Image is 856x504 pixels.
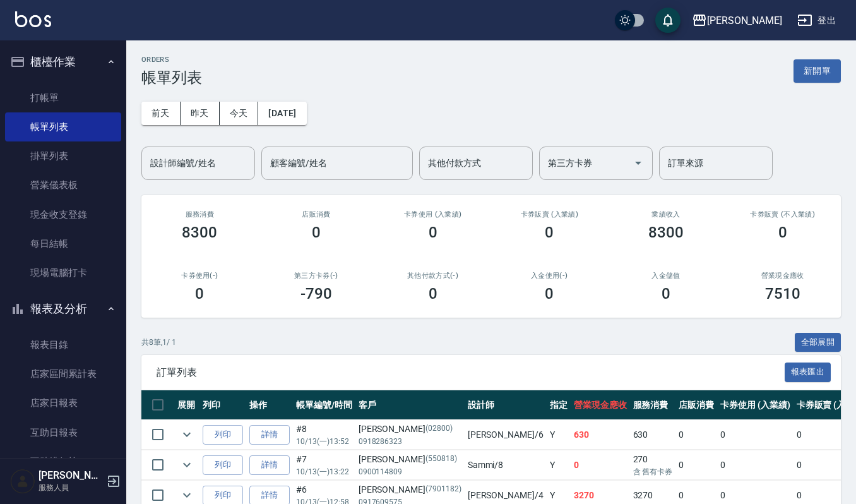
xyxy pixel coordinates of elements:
h2: 卡券使用 (入業績) [389,210,476,219]
th: 服務消費 [630,390,676,420]
div: [PERSON_NAME] [359,453,461,466]
button: 列印 [203,455,243,475]
button: expand row [177,425,196,444]
td: 0 [717,450,794,480]
th: 客戶 [355,390,465,420]
th: 卡券使用 (入業績) [717,390,794,420]
button: save [655,8,681,33]
span: 訂單列表 [157,366,785,379]
p: 共 8 筆, 1 / 1 [141,337,176,348]
th: 店販消費 [675,390,717,420]
h3: -790 [300,285,332,303]
div: [PERSON_NAME] [359,483,461,496]
h3: 7510 [765,285,800,303]
h3: 0 [312,224,321,241]
td: Y [547,420,571,450]
th: 指定 [547,390,571,420]
button: 今天 [220,102,259,125]
p: 0918286323 [359,436,461,447]
th: 列印 [199,390,246,420]
button: 櫃檯作業 [5,45,121,78]
td: 0 [571,450,630,480]
h3: 8300 [182,224,217,241]
button: 報表及分析 [5,292,121,325]
button: 前天 [141,102,181,125]
td: #7 [293,450,355,480]
h3: 0 [545,224,554,241]
h2: 業績收入 [623,210,710,219]
a: 詳情 [249,455,290,475]
td: Y [547,450,571,480]
a: 互助日報表 [5,418,121,447]
h3: 服務消費 [157,210,243,219]
th: 操作 [246,390,293,420]
button: [DATE] [258,102,306,125]
h3: 0 [195,285,204,303]
a: 店家區間累計表 [5,359,121,388]
h5: [PERSON_NAME] [39,469,103,482]
a: 店家日報表 [5,388,121,417]
a: 互助排行榜 [5,447,121,476]
button: 登出 [792,9,841,32]
th: 設計師 [465,390,547,420]
h3: 0 [429,285,437,303]
p: 0900114809 [359,466,461,477]
button: Open [628,153,648,173]
button: 昨天 [181,102,220,125]
a: 營業儀表板 [5,171,121,200]
th: 營業現金應收 [571,390,630,420]
p: (550818) [425,453,457,466]
td: Sammi /8 [465,450,547,480]
h3: 0 [545,285,554,303]
p: 服務人員 [39,482,103,493]
p: 10/13 (一) 13:22 [296,466,352,477]
h3: 8300 [648,224,684,241]
a: 現金收支登錄 [5,200,121,229]
h2: 店販消費 [273,210,360,219]
h2: 其他付款方式(-) [389,272,476,280]
td: 630 [630,420,676,450]
p: 含 舊有卡券 [633,466,673,477]
td: 270 [630,450,676,480]
p: (02800) [425,423,453,436]
th: 展開 [174,390,199,420]
a: 報表匯出 [785,366,831,378]
h2: 卡券販賣 (不入業績) [739,210,826,219]
div: [PERSON_NAME] [359,423,461,436]
a: 新開單 [794,64,841,76]
h2: 入金使用(-) [506,272,593,280]
td: 630 [571,420,630,450]
a: 現場電腦打卡 [5,258,121,287]
h3: 0 [778,224,787,241]
td: 0 [717,420,794,450]
p: (7901182) [425,483,461,496]
button: 新開單 [794,59,841,83]
button: 全部展開 [795,333,841,352]
td: 0 [675,450,717,480]
a: 帳單列表 [5,112,121,141]
button: 列印 [203,425,243,445]
a: 詳情 [249,425,290,445]
h2: 入金儲值 [623,272,710,280]
h2: 營業現金應收 [739,272,826,280]
h2: 卡券販賣 (入業績) [506,210,593,219]
button: 報表匯出 [785,363,831,382]
button: [PERSON_NAME] [687,8,787,33]
button: expand row [177,455,196,474]
td: 0 [675,420,717,450]
td: #8 [293,420,355,450]
h2: 卡券使用(-) [157,272,243,280]
h3: 0 [429,224,437,241]
td: [PERSON_NAME] /6 [465,420,547,450]
h2: ORDERS [141,56,202,64]
a: 打帳單 [5,83,121,112]
img: Person [10,469,35,494]
a: 每日結帳 [5,229,121,258]
th: 帳單編號/時間 [293,390,355,420]
img: Logo [15,11,51,27]
div: [PERSON_NAME] [707,13,782,28]
h2: 第三方卡券(-) [273,272,360,280]
h3: 帳單列表 [141,69,202,87]
a: 掛單列表 [5,141,121,171]
a: 報表目錄 [5,330,121,359]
